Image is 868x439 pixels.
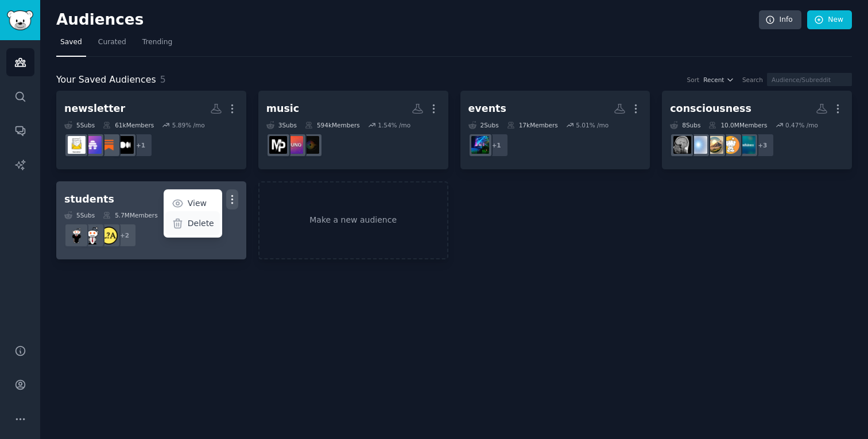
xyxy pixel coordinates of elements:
img: consciousness [673,136,691,154]
div: newsletter [64,102,125,116]
img: musicproduction [269,136,287,154]
a: newsletter5Subs61kMembers5.89% /mo+1MediumSubstackbeehiivNewsletters [56,91,246,169]
img: SunoAI [285,136,303,154]
input: Audience/Subreddit [767,73,852,86]
p: View [188,197,207,209]
div: 594k Members [305,121,360,129]
div: Search [742,76,763,84]
div: 61k Members [103,121,154,129]
span: 5 [160,74,166,85]
a: consciousness8Subs10.0MMembers0.47% /mo+3MindfulnessMeditationawakenednondualityconsciousness [662,91,852,169]
img: GummySearch logo [7,10,33,30]
img: beehiiv [84,136,102,154]
span: Trending [142,37,172,48]
p: Delete [188,217,214,230]
img: Newsletters [68,136,86,154]
a: Curated [94,33,130,57]
div: consciousness [670,102,751,116]
span: Recent [703,76,724,84]
a: New [807,10,852,30]
div: 3 Sub s [266,121,297,129]
span: Curated [98,37,126,48]
div: 17k Members [507,121,558,129]
div: students [64,192,114,207]
img: LifeAdvice [100,227,118,244]
div: 0.47 % /mo [785,121,818,129]
div: 2 Sub s [468,121,499,129]
img: Career_Advice [84,227,102,244]
a: Saved [56,33,86,57]
button: Recent [703,76,734,84]
div: 5 Sub s [64,211,95,219]
img: EventProduction [471,136,489,154]
div: 5.7M Members [103,211,157,219]
h2: Audiences [56,11,759,29]
div: events [468,102,506,116]
div: Sort [687,76,700,84]
a: music3Subs594kMembers1.54% /moSunoSunoAImusicproduction [258,91,448,169]
span: Your Saved Audiences [56,73,156,87]
div: music [266,102,299,116]
div: 5.01 % /mo [576,121,609,129]
a: studentsViewDelete5Subs5.7MMembers0.37% /mo+2LifeAdviceCareer_Advicecareerguidance [56,181,246,260]
div: 5 Sub s [64,121,95,129]
div: 10.0M Members [708,121,767,129]
div: + 1 [485,133,509,157]
a: View [165,191,220,215]
a: Info [759,10,801,30]
div: 8 Sub s [670,121,700,129]
img: Substack [100,136,118,154]
span: Saved [60,37,82,48]
img: Meditation [722,136,739,154]
div: + 3 [750,133,774,157]
img: Mindfulness [738,136,755,154]
div: + 1 [129,133,153,157]
img: Suno [301,136,319,154]
a: events2Subs17kMembers5.01% /mo+1EventProduction [460,91,650,169]
img: nonduality [689,136,707,154]
img: awakened [706,136,723,154]
div: 1.54 % /mo [378,121,410,129]
div: + 2 [113,223,137,247]
img: Medium [116,136,134,154]
a: Make a new audience [258,181,448,260]
a: Trending [138,33,176,57]
div: 5.89 % /mo [172,121,205,129]
img: careerguidance [68,227,86,244]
